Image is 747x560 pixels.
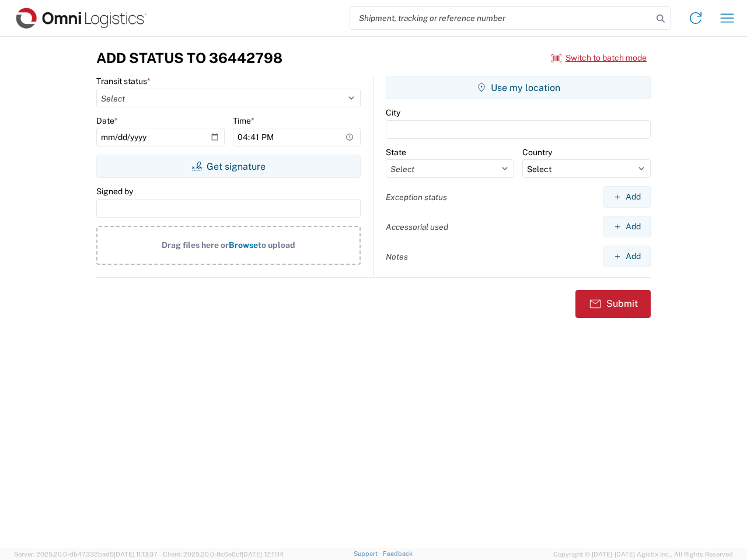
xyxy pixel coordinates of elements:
[96,186,133,197] label: Signed by
[242,551,284,558] span: [DATE] 12:11:14
[96,50,282,66] h3: Add Status to 36442798
[233,116,254,126] label: Time
[603,246,651,267] button: Add
[163,551,284,558] span: Client: 2025.20.0-8c6e0cf
[551,48,647,68] button: Switch to batch mode
[522,147,552,157] label: Country
[96,76,151,86] label: Transit status
[386,222,448,232] label: Accessorial used
[114,551,158,558] span: [DATE] 11:13:37
[354,550,383,557] a: Support
[383,550,413,557] a: Feedback
[386,251,408,262] label: Notes
[386,107,400,118] label: City
[553,549,733,559] span: Copyright © [DATE]-[DATE] Agistix Inc., All Rights Reserved
[386,192,447,202] label: Exception status
[386,76,651,99] button: Use my location
[603,186,651,208] button: Add
[162,240,229,250] span: Drag files here or
[96,116,118,126] label: Date
[258,240,295,250] span: to upload
[575,290,651,318] button: Submit
[386,147,406,157] label: State
[229,240,258,250] span: Browse
[96,155,361,178] button: Get signature
[603,216,651,237] button: Add
[14,551,158,558] span: Server: 2025.20.0-db47332bad5
[350,7,652,29] input: Shipment, tracking or reference number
